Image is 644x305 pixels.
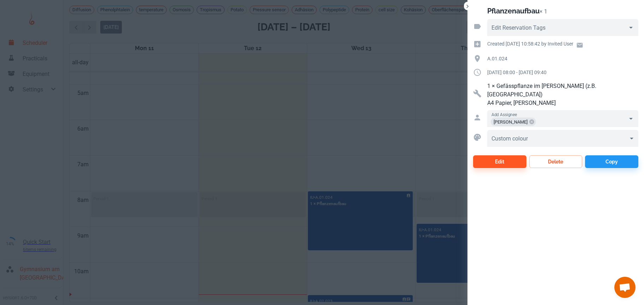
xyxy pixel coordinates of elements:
[473,89,482,98] svg: Resources
[487,40,573,48] p: Created [DATE] 10:58:42 by Invited User
[491,112,517,118] label: Add Assignee
[473,54,482,63] svg: Location
[487,82,638,99] p: 1 × Gefässpflanze im [PERSON_NAME] (z.B. [GEOGRAPHIC_DATA])
[529,155,583,168] button: Delete
[487,130,638,147] div: ​
[491,118,530,126] span: [PERSON_NAME]
[464,3,471,10] button: Close
[487,55,638,62] p: A.01.024
[487,68,638,76] p: [DATE] 08:00 - [DATE] 09:40
[539,8,547,15] p: × 1
[473,155,526,168] button: Edit
[473,113,482,122] svg: Assigned to
[473,22,482,31] svg: Reservation tags
[573,39,586,52] a: Email user
[473,40,482,48] svg: Creation time
[626,114,636,124] button: Open
[487,7,539,15] h2: Pflanzenaufbau
[491,118,536,126] div: [PERSON_NAME]
[614,277,636,298] a: Chat öffnen
[585,155,638,168] button: Copy
[473,68,482,77] svg: Duration
[473,133,482,142] svg: Custom colour
[487,99,638,107] p: A4 Papier, [PERSON_NAME]
[626,23,636,32] button: Open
